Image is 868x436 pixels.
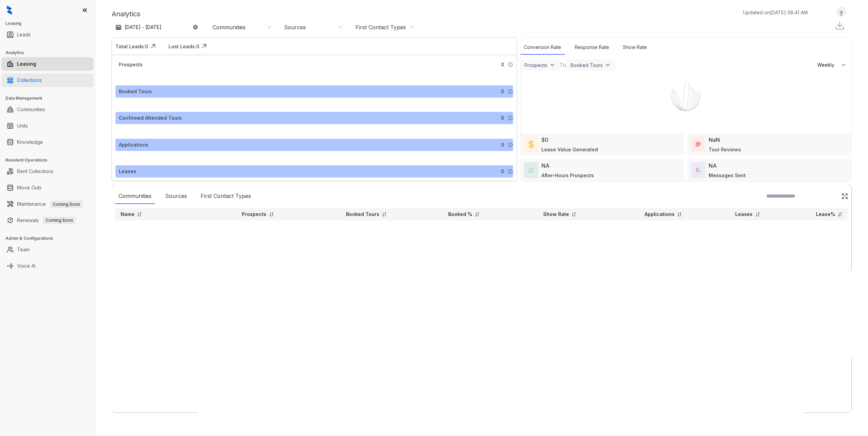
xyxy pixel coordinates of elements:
a: Voice AI [17,259,35,273]
img: sorting [755,212,760,217]
img: Loader [660,71,711,122]
button: [DATE] - [DATE] [112,21,204,33]
span: Coming Soon [50,201,83,208]
span: 0 [501,168,504,175]
div: Communities [115,188,155,204]
a: Knowledge [17,135,43,149]
img: sorting [571,212,577,217]
h3: Leasing [5,20,95,27]
div: To [560,61,567,69]
span: Coming Soon [43,217,76,224]
img: SearchIcon [827,193,833,199]
span: 0 [501,61,504,68]
h3: Analytics [5,50,95,56]
a: Units [17,119,28,133]
span: Weekly [817,62,838,68]
div: After-Hours Prospects [542,172,594,179]
a: Leads [17,28,31,41]
img: LeaseValue [529,140,534,148]
img: sorting [838,212,843,217]
li: Voice AI [1,259,94,273]
img: sorting [137,212,142,217]
li: Leasing [1,57,94,71]
div: $0 [542,136,549,144]
li: Communities [1,103,94,116]
a: Move Outs [17,181,42,195]
li: Rent Collections [1,165,94,178]
div: NA [542,162,550,170]
div: Total Leads: 0 [115,43,148,50]
span: 0 [501,114,504,122]
p: Prospects [242,211,267,218]
img: AfterHoursConversations [529,168,534,173]
div: Booked Tours [571,62,603,68]
li: Move Outs [1,181,94,195]
img: Info [508,115,513,121]
div: First Contact Types [197,188,254,204]
button: Weekly [813,59,851,71]
a: Leasing [17,57,36,71]
li: Units [1,119,94,133]
img: sorting [269,212,274,217]
a: Communities [17,103,45,116]
h3: Admin & Configurations [5,235,95,241]
img: sorting [382,212,387,217]
p: Updated on [DATE] 08:41 AM [743,9,808,16]
div: Applications [119,141,148,149]
img: Click Icon [199,41,209,51]
li: Knowledge [1,135,94,149]
img: sorting [475,212,480,217]
img: Download [835,20,845,31]
img: sorting [677,212,682,217]
img: Click Icon [841,193,848,200]
div: First Contact Types [356,23,406,31]
div: Confirmed Attended Tours [119,114,182,122]
div: NaN [709,136,720,144]
p: Booked Tours [346,211,379,218]
div: Messages Sent [709,172,746,179]
a: Team [17,243,30,256]
p: Leases [736,211,753,218]
p: [DATE] - [DATE] [125,24,161,31]
img: Info [508,142,513,148]
img: logo [7,5,12,15]
li: Team [1,243,94,256]
a: RenewalsComing Soon [17,214,76,227]
span: 0 [501,88,504,95]
div: Conversion Rate [521,40,565,55]
div: Sources [162,188,190,204]
li: Collections [1,73,94,87]
p: Booked % [448,211,472,218]
p: Lease% [816,211,835,218]
div: Booked Tours [119,88,152,95]
a: Rent Collections [17,165,53,178]
img: ViewFilterArrow [549,62,556,68]
p: Show Rate [543,211,569,218]
img: Info [508,89,513,94]
div: Lease Value Generated [542,146,598,153]
li: Maintenance [1,197,94,211]
img: Info [508,169,513,174]
li: Renewals [1,214,94,227]
div: Prospects [525,62,548,68]
p: Name [121,211,135,218]
div: Show Rate [620,40,651,55]
img: ViewFilterArrow [604,62,611,68]
li: Leads [1,28,94,41]
a: Collections [17,73,42,87]
p: Analytics [112,9,140,19]
span: 0 [501,141,504,149]
img: UserAvatar [837,9,846,16]
div: Tour Reviews [709,146,741,153]
div: NA [709,162,717,170]
div: Lost Leads: 0 [169,43,199,50]
h3: Resident Operations [5,157,95,163]
h3: Data Management [5,95,95,101]
div: Sources [284,23,306,31]
div: Prospects [119,61,143,68]
div: Communities [212,23,246,31]
img: Click Icon [148,41,158,51]
div: Leases [119,168,136,175]
p: Applications [645,211,675,218]
img: TourReviews [696,142,700,147]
